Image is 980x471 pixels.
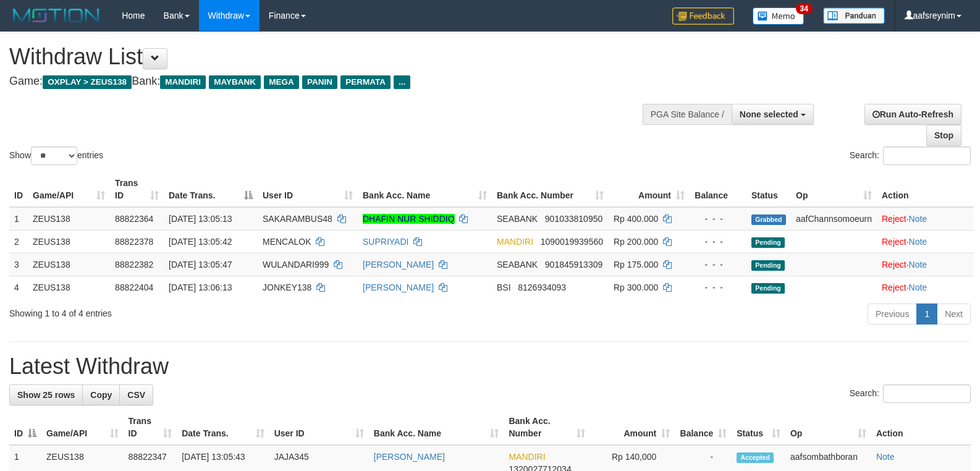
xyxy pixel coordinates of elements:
label: Search: [850,384,971,403]
th: ID: activate to sort column descending [9,410,41,445]
a: Note [909,237,927,247]
span: Copy [90,390,112,400]
a: Previous [868,303,917,325]
span: 88822378 [115,237,153,247]
span: Grabbed [751,214,786,225]
a: [PERSON_NAME] [363,260,434,269]
span: SAKARAMBUS48 [263,214,332,224]
td: ZEUS138 [28,207,110,231]
input: Search: [883,384,971,403]
span: MENCALOK [263,237,311,247]
th: Status: activate to sort column ascending [732,410,785,445]
a: Note [876,452,895,462]
span: [DATE] 13:05:42 [169,237,232,247]
span: Show 25 rows [17,390,75,400]
span: MANDIRI [497,237,533,247]
th: Date Trans.: activate to sort column ascending [177,410,269,445]
td: · [877,276,974,299]
span: Rp 300.000 [614,282,658,292]
th: Bank Acc. Name: activate to sort column ascending [369,410,504,445]
span: 88822364 [115,214,153,224]
img: Button%20Memo.svg [753,7,805,25]
span: [DATE] 13:05:47 [169,260,232,269]
input: Search: [883,146,971,165]
th: Status [746,172,791,207]
th: Trans ID: activate to sort column ascending [110,172,164,207]
span: BSI [497,282,511,292]
th: Game/API: activate to sort column ascending [28,172,110,207]
a: Show 25 rows [9,384,83,405]
th: Amount: activate to sort column ascending [590,410,675,445]
label: Search: [850,146,971,165]
a: Reject [882,260,906,269]
a: [PERSON_NAME] [374,452,445,462]
span: Pending [751,260,785,271]
th: Bank Acc. Number: activate to sort column ascending [492,172,609,207]
span: Copy 901033810950 to clipboard [545,214,602,224]
th: Date Trans.: activate to sort column descending [164,172,258,207]
th: Balance [690,172,746,207]
span: Rp 175.000 [614,260,658,269]
span: [DATE] 13:06:13 [169,282,232,292]
td: ZEUS138 [28,253,110,276]
a: 1 [916,303,937,325]
th: Amount: activate to sort column ascending [609,172,690,207]
a: CSV [119,384,153,405]
span: Pending [751,283,785,294]
td: ZEUS138 [28,276,110,299]
span: Copy 8126934093 to clipboard [518,282,566,292]
th: Balance: activate to sort column ascending [675,410,732,445]
span: MANDIRI [509,452,545,462]
h1: Latest Withdraw [9,354,971,379]
th: User ID: activate to sort column ascending [269,410,369,445]
th: User ID: activate to sort column ascending [258,172,358,207]
img: MOTION_logo.png [9,6,103,25]
div: Showing 1 to 4 of 4 entries [9,302,399,320]
a: Reject [882,237,906,247]
td: 3 [9,253,28,276]
a: Note [909,282,927,292]
a: Next [937,303,971,325]
a: Reject [882,214,906,224]
td: · [877,207,974,231]
th: Trans ID: activate to sort column ascending [124,410,177,445]
th: Bank Acc. Number: activate to sort column ascending [504,410,590,445]
a: Reject [882,282,906,292]
span: SEABANK [497,260,538,269]
a: Note [909,214,927,224]
td: 2 [9,230,28,253]
td: 1 [9,207,28,231]
td: ZEUS138 [28,230,110,253]
span: MEGA [264,75,299,89]
h4: Game: Bank: [9,75,641,88]
span: PANIN [302,75,337,89]
a: DHAFIN NUR SHIDDIQ [363,214,455,224]
a: [PERSON_NAME] [363,282,434,292]
div: PGA Site Balance / [643,104,732,125]
span: MANDIRI [160,75,206,89]
span: OXPLAY > ZEUS138 [43,75,132,89]
label: Show entries [9,146,103,165]
span: JONKEY138 [263,282,311,292]
button: None selected [732,104,814,125]
a: Copy [82,384,120,405]
a: Stop [926,125,961,146]
span: Copy 901845913309 to clipboard [545,260,602,269]
span: SEABANK [497,214,538,224]
th: Action [871,410,971,445]
span: 88822404 [115,282,153,292]
span: 88822382 [115,260,153,269]
a: SUPRIYADI [363,237,408,247]
span: Accepted [737,452,774,463]
span: ... [394,75,410,89]
th: Game/API: activate to sort column ascending [41,410,124,445]
td: · [877,253,974,276]
a: Note [909,260,927,269]
th: Action [877,172,974,207]
th: Op: activate to sort column ascending [791,172,877,207]
span: PERMATA [340,75,391,89]
th: ID [9,172,28,207]
td: aafChannsomoeurn [791,207,877,231]
span: Copy 1090019939560 to clipboard [541,237,603,247]
span: MAYBANK [209,75,261,89]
